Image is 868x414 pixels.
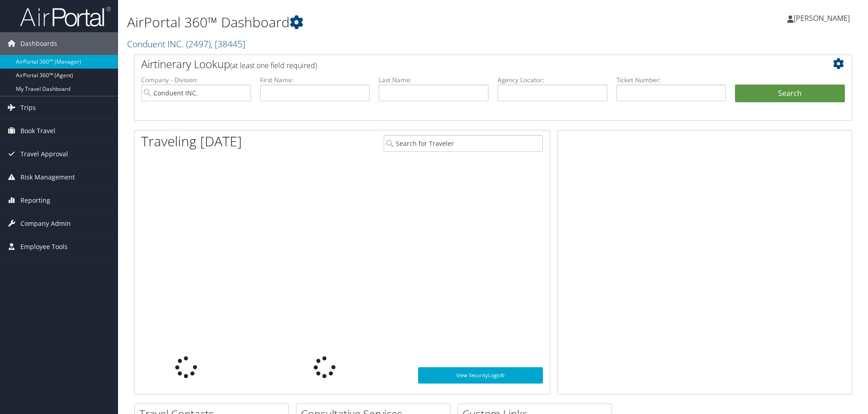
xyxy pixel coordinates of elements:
[20,212,71,235] span: Company Admin
[260,75,370,85] label: First Name:
[141,132,242,151] h1: Traveling [DATE]
[735,85,845,103] button: Search
[379,75,488,85] label: Last Name:
[498,75,607,85] label: Agency Locator:
[787,5,859,32] a: [PERSON_NAME]
[141,75,251,85] label: Company - Division:
[230,60,317,70] span: (at least one field required)
[127,13,615,32] h1: AirPortal 360™ Dashboard
[127,38,245,50] a: Conduent INC.
[20,143,68,165] span: Travel Approval
[20,189,50,212] span: Reporting
[211,38,245,50] span: , [ 38445 ]
[20,120,55,142] span: Book Travel
[616,75,726,85] label: Ticket Number:
[794,13,850,23] span: [PERSON_NAME]
[20,6,111,27] img: airportal-logo.png
[418,367,543,384] a: View SecurityLogic®
[141,56,785,72] h2: Airtinerary Lookup
[20,235,68,258] span: Employee Tools
[20,32,57,55] span: Dashboards
[384,135,543,152] input: Search for Traveler
[20,166,75,189] span: Risk Management
[186,38,211,50] span: ( 2497 )
[20,96,36,119] span: Trips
